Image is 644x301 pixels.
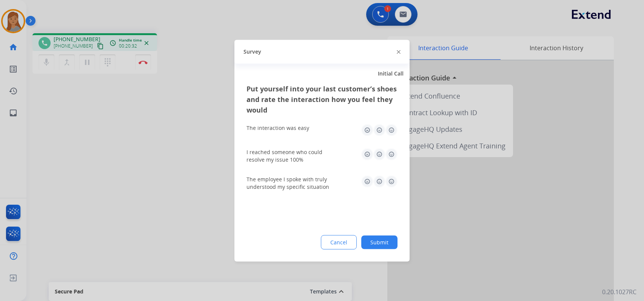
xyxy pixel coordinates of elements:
[361,235,397,249] button: Submit
[247,83,397,115] h3: Put yourself into your last customer’s shoes and rate the interaction how you feel they would
[602,287,636,296] p: 0.20.1027RC
[321,235,357,249] button: Cancel
[397,50,401,54] img: close-button
[247,148,337,163] div: I reached someone who could resolve my issue 100%
[247,175,337,190] div: The employee I spoke with truly understood my specific situation
[247,124,309,131] div: The interaction was easy
[378,69,404,77] span: Initial Call
[243,48,261,56] span: Survey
